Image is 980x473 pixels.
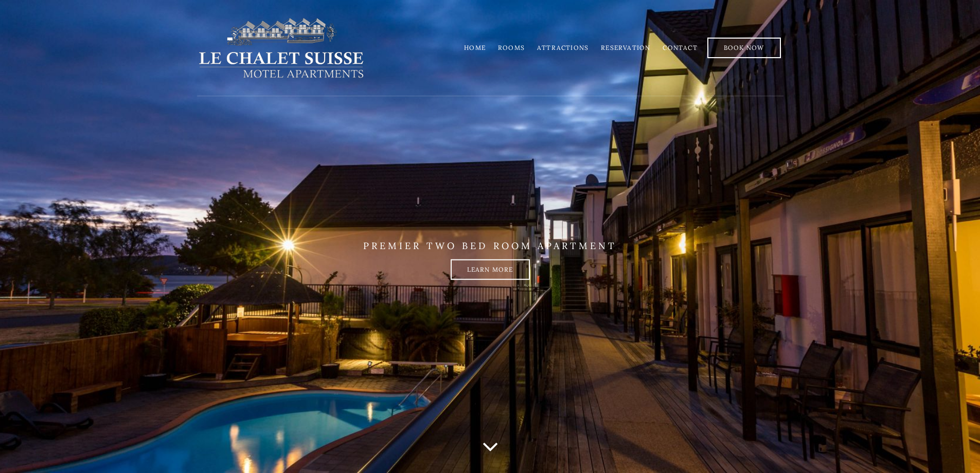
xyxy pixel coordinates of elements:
[537,44,589,51] a: Attractions
[601,44,650,51] a: Reservation
[197,17,365,79] img: lechaletsuisse
[464,44,486,51] a: Home
[663,44,697,51] a: Contact
[451,259,530,280] a: Learn more
[498,44,525,51] a: Rooms
[197,240,783,252] p: PREMIER TWO BED ROOM APARTMENT
[707,38,781,58] a: Book Now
